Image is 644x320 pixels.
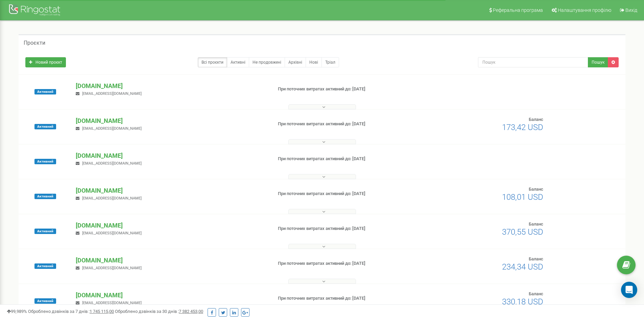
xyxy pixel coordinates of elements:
span: Баланс [529,256,543,261]
p: При поточних витратах активний до: [DATE] [278,295,419,302]
span: 108,01 USD [502,192,543,202]
button: Пошук [588,57,608,67]
h5: Проєкти [24,40,45,46]
span: Реферальна програма [493,7,543,13]
a: Всі проєкти [198,57,227,67]
p: При поточних витратах активний до: [DATE] [278,86,419,92]
span: Оброблено дзвінків за 7 днів : [28,309,114,314]
span: 234,34 USD [502,262,543,272]
p: [DOMAIN_NAME] [76,221,267,230]
div: Open Intercom Messenger [621,282,637,298]
span: 173,42 USD [502,123,543,132]
span: Вихід [625,7,637,13]
span: 99,989% [7,309,27,314]
p: [DOMAIN_NAME] [76,82,267,90]
p: При поточних витратах активний до: [DATE] [278,191,419,197]
p: [DOMAIN_NAME] [76,256,267,265]
u: 1 745 115,00 [90,309,114,314]
span: [EMAIL_ADDRESS][DOMAIN_NAME] [82,196,142,200]
p: [DOMAIN_NAME] [76,186,267,195]
a: Архівні [285,57,306,67]
span: Активний [34,124,56,129]
p: [DOMAIN_NAME] [76,291,267,300]
a: Нові [306,57,322,67]
span: [EMAIL_ADDRESS][DOMAIN_NAME] [82,301,142,305]
span: Активний [34,89,56,94]
span: 330,18 USD [502,297,543,306]
p: [DOMAIN_NAME] [76,151,267,160]
span: Баланс [529,117,543,122]
a: Тріал [321,57,339,67]
span: [EMAIL_ADDRESS][DOMAIN_NAME] [82,231,142,235]
span: 370,55 USD [502,227,543,237]
span: Баланс [529,187,543,192]
u: 7 382 453,00 [179,309,203,314]
span: Баланс [529,291,543,296]
p: При поточних витратах активний до: [DATE] [278,156,419,162]
span: Активний [34,263,56,269]
span: [EMAIL_ADDRESS][DOMAIN_NAME] [82,91,142,96]
p: [DOMAIN_NAME] [76,116,267,125]
span: [EMAIL_ADDRESS][DOMAIN_NAME] [82,126,142,131]
span: [EMAIL_ADDRESS][DOMAIN_NAME] [82,161,142,166]
a: Не продовжені [249,57,285,67]
p: При поточних витратах активний до: [DATE] [278,260,419,267]
span: Баланс [529,221,543,227]
p: При поточних витратах активний до: [DATE] [278,121,419,127]
span: Налаштування профілю [558,7,611,13]
a: Новий проєкт [25,57,66,67]
input: Пошук [478,57,588,67]
a: Активні [227,57,249,67]
span: Оброблено дзвінків за 30 днів : [115,309,203,314]
p: При поточних витратах активний до: [DATE] [278,226,419,232]
span: [EMAIL_ADDRESS][DOMAIN_NAME] [82,266,142,270]
span: Активний [34,298,56,304]
span: Активний [34,194,56,199]
span: Активний [34,159,56,164]
span: Активний [34,229,56,234]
